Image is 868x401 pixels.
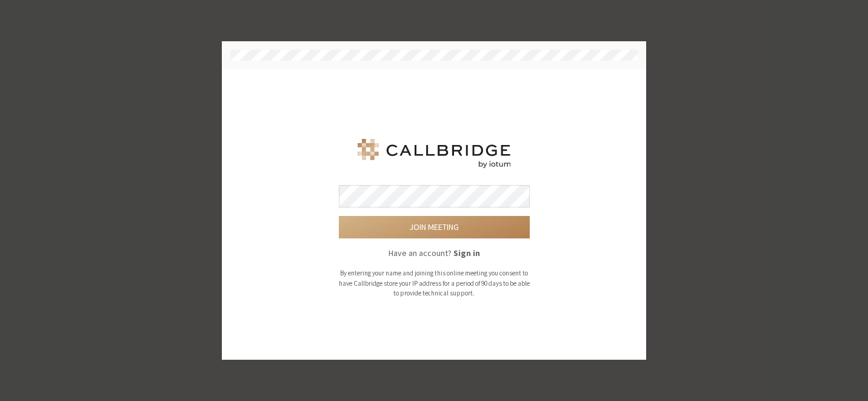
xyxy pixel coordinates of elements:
img: Iotum [355,139,513,168]
button: Join meeting [339,216,530,238]
strong: Sign in [453,248,480,258]
p: Have an account? [339,247,530,260]
p: By entering your name and joining this online meeting you consent to have Callbridge store your I... [339,268,530,298]
button: Sign in [453,247,480,260]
